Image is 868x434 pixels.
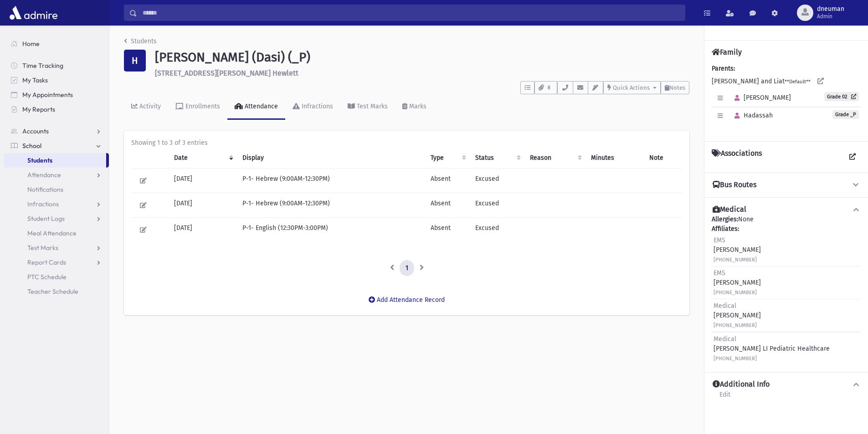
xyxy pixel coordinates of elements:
[168,94,227,120] a: Enrollments
[714,334,830,363] div: [PERSON_NAME] LI Pediatric Healthcare
[407,102,426,110] div: Marks
[470,148,524,168] th: Status: activate to sort column ascending
[714,290,757,296] small: [PHONE_NUMBER]
[395,94,434,120] a: Marks
[730,94,791,102] span: [PERSON_NAME]
[22,91,73,99] span: My Appointments
[4,153,106,168] a: Students
[155,69,689,77] h6: [STREET_ADDRESS][PERSON_NAME] Hewlett
[714,302,736,310] span: Medical
[4,168,109,182] a: Attendance
[27,185,63,194] span: Notifications
[714,301,761,330] div: [PERSON_NAME]
[27,229,77,237] span: Meal Attendance
[169,148,237,168] th: Date: activate to sort column ascending
[184,102,220,110] div: Enrollments
[22,61,63,70] span: Time Tracking
[712,214,861,365] div: None
[285,94,340,120] a: Infractions
[425,193,470,217] td: Absent
[713,180,756,190] h4: Bus Routes
[4,36,109,51] a: Home
[661,81,689,94] button: Notes
[22,127,49,135] span: Accounts
[817,13,844,20] span: Admin
[712,205,861,214] button: Medical
[27,244,58,252] span: Test Marks
[712,225,739,233] b: Affiliates:
[124,50,146,71] div: H
[340,94,395,120] a: Test Marks
[237,193,425,217] td: P-1- Hebrew (9:00AM-12:30PM)
[4,226,109,240] a: Meal Attendance
[27,287,78,296] span: Teacher Schedule
[714,236,725,244] span: EMS
[644,148,682,168] th: Note
[237,148,425,168] th: Display
[22,76,48,84] span: My Tasks
[137,223,150,236] button: Edit
[425,148,470,168] th: Type: activate to sort column ascending
[844,149,861,165] a: View all Associations
[4,240,109,255] a: Test Marks
[712,215,738,223] b: Allergies:
[470,217,524,242] td: Excused
[714,335,736,343] span: Medical
[714,257,757,263] small: [PHONE_NUMBER]
[138,102,161,110] div: Activity
[27,214,65,223] span: Student Logs
[243,102,278,110] div: Attendance
[4,284,109,299] a: Teacher Schedule
[7,4,60,22] img: AdmirePro
[4,255,109,270] a: Report Cards
[22,40,40,48] span: Home
[124,37,157,45] a: Students
[4,102,109,117] a: My Reports
[169,168,237,193] td: [DATE]
[712,380,861,389] button: Additional Info
[832,110,859,119] span: Grade _P
[730,112,773,119] span: Hadassah
[713,205,746,214] h4: Medical
[425,217,470,242] td: Absent
[669,84,685,91] span: Notes
[713,380,770,389] h4: Additional Info
[27,156,52,164] span: Students
[545,84,553,92] span: 8
[131,138,682,148] div: Showing 1 to 3 of 3 entries
[169,217,237,242] td: [DATE]
[27,171,61,179] span: Attendance
[169,193,237,217] td: [DATE]
[4,182,109,197] a: Notifications
[137,174,150,187] button: Edit
[470,193,524,217] td: Excused
[712,65,735,72] b: Parents:
[400,260,414,276] a: 1
[719,389,731,406] a: Edit
[712,180,861,190] button: Bus Routes
[355,102,388,110] div: Test Marks
[4,197,109,211] a: Infractions
[124,36,157,50] nav: breadcrumb
[4,73,109,87] a: My Tasks
[712,149,762,165] h4: Associations
[155,50,689,65] h1: [PERSON_NAME] (Dasi) (_P)
[22,142,41,150] span: School
[237,168,425,193] td: P-1- Hebrew (9:00AM-12:30PM)
[22,105,55,113] span: My Reports
[300,102,333,110] div: Infractions
[524,148,586,168] th: Reason: activate to sort column ascending
[425,168,470,193] td: Absent
[603,81,661,94] button: Quick Actions
[4,58,109,73] a: Time Tracking
[714,268,761,297] div: [PERSON_NAME]
[363,291,451,308] button: Add Attendance Record
[4,270,109,284] a: PTC Schedule
[4,87,109,102] a: My Appointments
[4,211,109,226] a: Student Logs
[714,235,761,264] div: [PERSON_NAME]
[137,5,685,21] input: Search
[586,148,644,168] th: Minutes
[714,269,725,277] span: EMS
[27,258,66,266] span: Report Cards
